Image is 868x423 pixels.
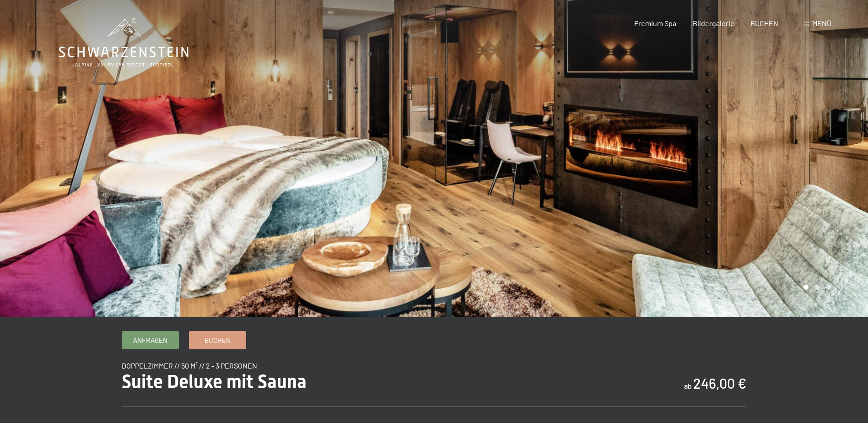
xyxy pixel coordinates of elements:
[693,375,746,391] b: 246,00 €
[684,381,692,390] span: ab
[205,336,231,345] span: Buchen
[750,19,778,27] a: BUCHEN
[133,336,167,345] span: Anfragen
[122,361,257,370] span: Doppelzimmer // 50 m² // 2 - 3 Personen
[122,331,178,349] a: Anfragen
[812,19,831,27] span: Menü
[189,331,246,349] a: Buchen
[122,371,307,392] span: Suite Deluxe mit Sauna
[693,19,734,27] a: Bildergalerie
[634,19,676,27] a: Premium Spa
